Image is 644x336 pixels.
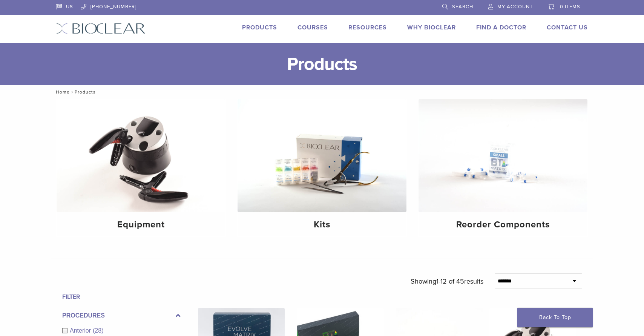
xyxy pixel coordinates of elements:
nav: Products [51,85,593,99]
p: Showing results [411,273,483,289]
span: (28) [93,327,103,334]
a: Courses [297,24,328,31]
span: Anterior [70,327,93,334]
a: Resources [348,24,387,31]
a: Why Bioclear [407,24,456,31]
h4: Kits [244,218,400,232]
a: Reorder Components [419,99,587,236]
label: Procedures [62,311,181,320]
a: Contact Us [547,24,588,31]
a: Products [242,24,277,31]
h4: Filter [62,292,181,301]
span: / [70,90,75,94]
a: Back To Top [517,308,593,327]
img: Reorder Components [419,99,587,212]
a: Equipment [57,99,225,236]
a: Find A Doctor [476,24,526,31]
a: Home [54,89,70,95]
span: 0 items [560,4,580,10]
img: Kits [238,99,406,212]
a: Kits [238,99,406,236]
span: Search [452,4,473,10]
h4: Reorder Components [425,218,581,232]
span: My Account [497,4,533,10]
img: Bioclear [56,23,146,34]
img: Equipment [57,99,225,212]
h4: Equipment [63,218,219,232]
span: 1-12 of 45 [436,277,464,285]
